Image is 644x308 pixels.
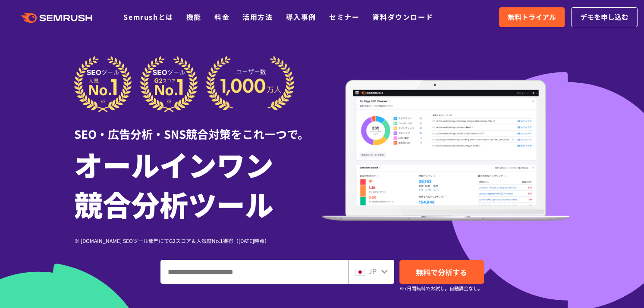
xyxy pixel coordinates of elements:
[214,12,229,22] a: 料金
[508,12,556,23] span: 無料トライアル
[286,12,316,22] a: 導入事例
[399,260,484,284] a: 無料で分析する
[74,236,322,245] div: ※ [DOMAIN_NAME] SEOツール部門にてG2スコア＆人気度No.1獲得（[DATE]時点）
[368,266,377,276] span: JP
[161,260,348,283] input: ドメイン、キーワードまたはURLを入力してください
[329,12,359,22] a: セミナー
[74,112,322,142] div: SEO・広告分析・SNS競合対策をこれ一つで。
[123,12,173,22] a: Semrushとは
[186,12,201,22] a: 機能
[74,144,322,224] h1: オールインワン 競合分析ツール
[372,12,433,22] a: 資料ダウンロード
[580,12,628,23] span: デモを申し込む
[416,267,467,277] span: 無料で分析する
[399,284,483,292] small: ※7日間無料でお試し。自動課金なし。
[242,12,273,22] a: 活用方法
[571,7,638,27] a: デモを申し込む
[499,7,565,27] a: 無料トライアル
